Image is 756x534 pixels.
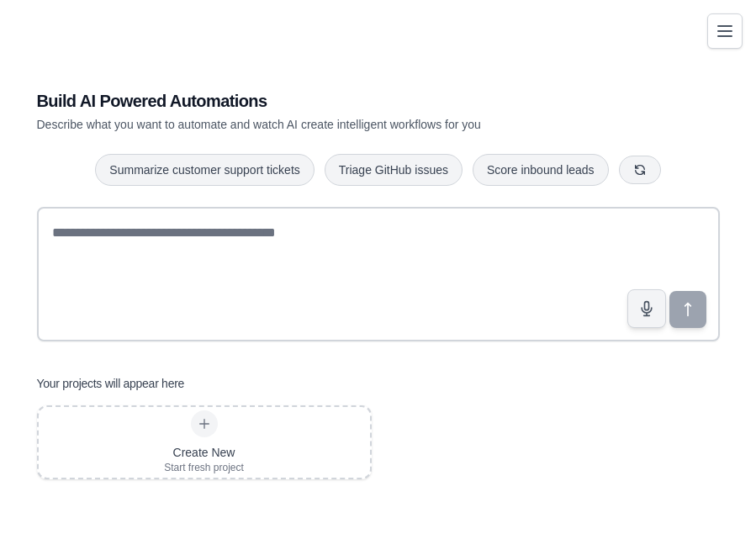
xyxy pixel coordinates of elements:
[164,444,244,461] div: Create New
[95,154,314,186] button: Summarize customer support tickets
[37,375,185,392] h3: Your projects will appear here
[325,154,463,186] button: Triage GitHub issues
[164,461,244,474] div: Start fresh project
[473,154,609,186] button: Score inbound leads
[627,289,666,328] button: Click to speak your automation idea
[619,156,661,184] button: Get new suggestions
[37,116,602,133] p: Describe what you want to automate and watch AI create intelligent workflows for you
[707,13,743,49] button: Toggle navigation
[37,89,602,113] h1: Build AI Powered Automations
